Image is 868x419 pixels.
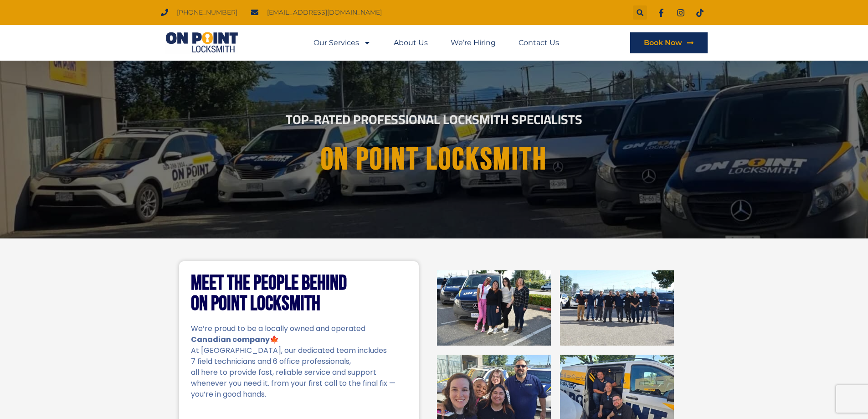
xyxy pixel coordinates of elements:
div: Search [633,5,647,20]
nav: Menu [313,32,559,53]
span: Book Now [644,39,682,47]
p: 7 field technicians and 6 office professionals, [191,356,407,367]
a: About Us [394,32,428,53]
img: On Point Locksmith Port Coquitlam, BC 2 [560,270,674,346]
img: On Point Locksmith Port Coquitlam, BC 1 [437,270,551,346]
a: We’re Hiring [451,32,496,53]
a: Contact Us [519,32,559,53]
p: all here to provide fast, reliable service and support [191,367,407,378]
p: We’re proud to be a locally owned and operated [191,323,407,334]
p: 🍁 At [GEOGRAPHIC_DATA], our dedicated team includes [191,334,407,356]
span: [PHONE_NUMBER] [175,6,237,19]
p: you’re in good hands. [191,389,407,400]
a: Our Services [313,32,371,53]
strong: Canadian company [191,334,270,345]
span: [EMAIL_ADDRESS][DOMAIN_NAME] [265,6,382,19]
h2: Meet the People Behind On Point Locksmith [191,273,407,314]
p: whenever you need it. from your first call to the final fix — [191,378,407,389]
a: Book Now [630,32,708,53]
h1: On point Locksmith [189,143,680,177]
h2: Top-Rated Professional Locksmith Specialists [181,113,688,126]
